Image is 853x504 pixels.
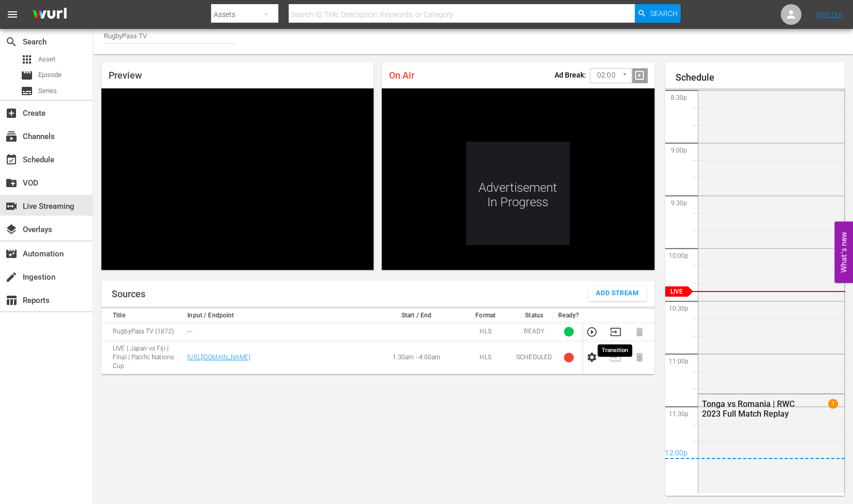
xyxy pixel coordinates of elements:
td: --- [184,323,375,341]
a: Sign Out [816,10,843,19]
button: Add Stream [588,286,647,301]
div: Advertisement In Progress [466,142,570,245]
span: Series [21,85,33,97]
td: 1:30am - 4:00am [375,341,458,374]
a: [URL][DOMAIN_NAME] [187,354,250,361]
button: Search [635,4,680,23]
img: ans4CAIJ8jUAAAAAAAAAAAAAAAAAAAAAAAAgQb4GAAAAAAAAAAAAAAAAAAAAAAAAJMjXAAAAAAAAAAAAAAAAAAAAAAAAgAT5G... [25,3,74,27]
th: Title [101,309,184,323]
td: READY [513,323,555,341]
span: menu [6,8,19,21]
span: Live Streaming [5,200,18,212]
td: LIVE | Japan vs Fiji | Final | Pacific Nations Cup [101,341,184,374]
button: Open Feedback Widget [834,221,853,283]
th: Status [513,309,555,323]
span: Automation [5,248,18,260]
div: 02:00 [590,66,632,85]
th: Ready? [555,309,582,323]
span: Create [5,107,18,119]
span: Asset [38,54,55,65]
h1: Schedule [676,72,845,83]
span: Asset [21,53,33,66]
td: RugbyPass TV (1872) [101,323,184,341]
th: Input / Endpoint [184,309,375,323]
span: Overlays [5,223,18,236]
h1: Sources [112,289,145,299]
span: Preview [109,70,142,81]
td: HLS [458,341,513,374]
div: Video Player [101,88,373,270]
td: HLS [458,323,513,341]
span: Ingestion [5,271,18,283]
th: Format [458,309,513,323]
p: Ad Break: [555,71,586,79]
div: Video Player [382,88,654,270]
span: Schedule [5,154,18,166]
span: 1 [828,399,838,409]
span: VOD [5,177,18,189]
span: Search [650,4,677,23]
span: Add Stream [596,287,639,299]
span: Reports [5,294,18,307]
div: 12:00p [665,449,845,459]
span: Search [5,36,18,48]
span: Episode [21,69,33,82]
div: Tonga vs Romania | RWC 2023 Full Match Replay [702,399,796,419]
button: Configure [586,352,597,363]
th: Start / End [375,309,458,323]
span: On Air [389,70,414,81]
span: Channels [5,130,18,143]
span: Episode [38,70,62,80]
td: SCHEDULED [513,341,555,374]
span: Series [38,86,57,96]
